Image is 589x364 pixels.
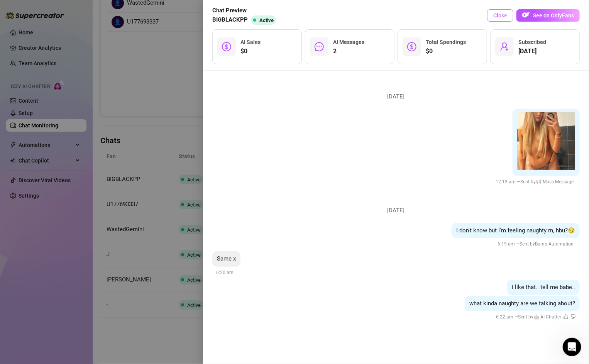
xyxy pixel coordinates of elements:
[212,6,279,15] span: Chat Preview
[520,241,574,247] span: Sent by Bump Automation
[333,39,364,45] span: AI Messages
[571,314,576,319] span: dislike
[217,255,236,262] span: Same x
[518,39,546,45] span: Subscribed
[407,42,416,51] span: dollar
[426,39,466,45] span: Total Spendings
[382,206,411,215] span: [DATE]
[516,9,580,22] a: OFSee on OnlyFans
[259,17,274,23] span: Active
[240,47,261,56] span: $0
[333,47,364,56] span: 2
[426,47,466,56] span: $0
[498,241,576,247] span: 6:19 am —
[469,300,575,307] span: what kinda naughty are we talking about?
[496,179,576,185] span: 12:13 am —
[516,9,580,22] button: OFSee on OnlyFans
[216,270,234,275] span: 6:20 am
[496,314,576,320] span: 6:22 am —
[500,42,509,51] span: user-add
[315,42,324,51] span: message
[563,338,581,356] iframe: Intercom live chat
[456,227,575,234] span: I don't know but I'm feeling naughty rn, hbu?😏
[222,42,231,51] span: dollar
[240,39,261,45] span: AI Sales
[487,9,513,22] button: Close
[518,47,546,56] span: [DATE]
[382,92,411,102] span: [DATE]
[520,179,574,185] span: Sent by 📢 Mass Message
[518,314,561,320] span: Sent by 🤖 AI Chatter
[512,284,575,291] span: i like that.. tell me babe..
[533,12,574,19] span: See on OnlyFans
[212,15,248,25] span: BIGBLACKPP
[517,112,575,170] img: media
[522,11,530,19] img: OF
[564,314,569,319] span: like
[493,12,507,19] span: Close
